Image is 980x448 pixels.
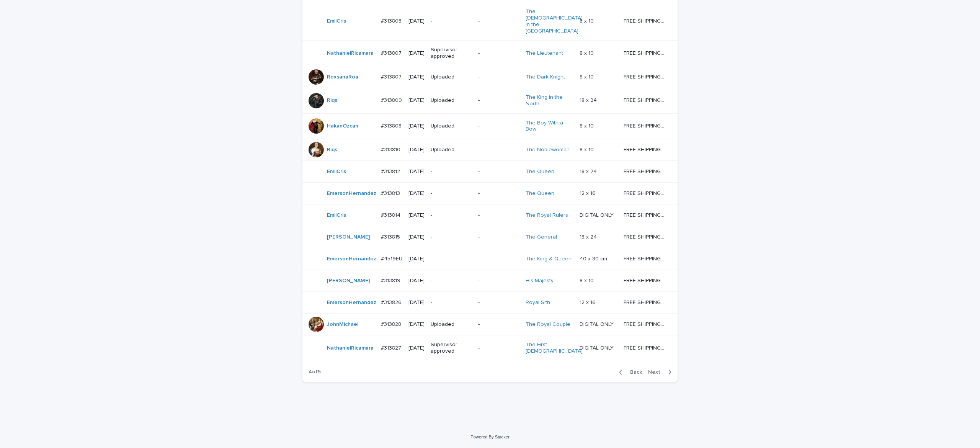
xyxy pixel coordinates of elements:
p: Supervisor approved [431,342,472,355]
p: [DATE] [408,299,425,306]
tr: EmersonHernandez #313813#313813 [DATE]--The Queen 12 x 1612 x 16 FREE SHIPPING - preview in 1-2 b... [302,183,678,204]
p: - [431,168,472,175]
p: [DATE] [408,278,425,284]
p: - [431,190,472,197]
p: #313827 [381,343,403,352]
a: The Noblewoman [526,147,570,153]
button: Next [645,369,678,376]
p: FREE SHIPPING - preview in 1-2 business days, after your approval delivery will take 5-10 b.d. [624,96,667,104]
p: - [478,278,519,284]
p: - [478,234,519,240]
p: FREE SHIPPING - preview in 1-2 business days, after your approval delivery will take 5-10 b.d. [624,189,667,197]
p: [DATE] [408,123,425,129]
p: #313815 [381,232,402,240]
p: 8 x 10 [580,145,595,153]
p: - [431,299,472,306]
p: #313819 [381,276,402,284]
p: Uploaded [431,123,472,129]
a: RoxsanaRoa [327,74,358,80]
p: - [431,278,472,284]
p: [DATE] [408,50,425,57]
a: The King in the North [526,94,573,107]
tr: NathanielRicamara #313807#313807 [DATE]Supervisor approved-The Lieutenant 8 x 108 x 10 FREE SHIPP... [302,41,678,66]
a: JohnMichael [327,321,358,328]
p: DIGITAL ONLY [580,343,615,352]
a: EmilCris [327,212,346,219]
p: 8 x 10 [580,276,595,284]
p: DIGITAL ONLY [580,211,615,219]
p: #313826 [381,298,403,306]
p: FREE SHIPPING - preview in 1-2 business days, after your approval delivery will take 5-10 b.d. [624,298,667,306]
a: Riqs [327,147,337,153]
a: The Lieutenant [526,50,563,57]
p: FREE SHIPPING - preview in 1-2 business days, after your approval delivery will take 5-10 b.d. [624,121,667,129]
p: 40 x 30 cm [580,254,609,262]
p: - [478,97,519,104]
tr: JohnMichael #313828#313828 [DATE]Uploaded-The Royal Couple DIGITAL ONLYDIGITAL ONLY FREE SHIPPING... [302,314,678,335]
p: Supervisor approved [431,47,472,60]
p: FREE SHIPPING - preview in 1-2 business days, after your approval delivery will take 5-10 b.d. [624,72,667,80]
tr: Riqs #313810#313810 [DATE]Uploaded-The Noblewoman 8 x 108 x 10 FREE SHIPPING - preview in 1-2 bus... [302,139,678,161]
tr: EmilCris #313805#313805 [DATE]--The [DEMOGRAPHIC_DATA] in the [GEOGRAPHIC_DATA] 8 x 108 x 10 FREE... [302,2,678,41]
p: - [478,123,519,129]
p: #313812 [381,167,402,175]
p: #313807 [381,72,403,80]
a: The Queen [526,168,554,175]
p: [DATE] [408,18,425,25]
p: - [431,212,472,219]
a: EmersonHernandez [327,256,376,262]
tr: EmersonHernandez #313826#313826 [DATE]--Royal Sith 12 x 1612 x 16 FREE SHIPPING - preview in 1-2 ... [302,292,678,314]
p: FREE SHIPPING - preview in 1-2 business days, after your approval delivery will take 5-10 b.d. [624,145,667,153]
a: Powered By Stacker [470,435,509,439]
tr: NathanielRicamara #313827#313827 [DATE]Supervisor approved-The First [DEMOGRAPHIC_DATA] DIGITAL O... [302,335,678,361]
button: Back [613,369,645,376]
tr: [PERSON_NAME] #313819#313819 [DATE]--His Majesty 8 x 108 x 10 FREE SHIPPING - preview in 1-2 busi... [302,270,678,292]
p: 12 x 16 [580,189,597,197]
p: [DATE] [408,97,425,104]
a: NathanielRicamara [327,50,374,57]
p: - [478,190,519,197]
p: 18 x 24 [580,167,598,175]
p: #313813 [381,189,402,197]
p: Uploaded [431,321,472,328]
p: FREE SHIPPING - preview in 1-2 business days, after your approval delivery will take 5-10 b.d. [624,49,667,57]
p: #313807 [381,49,403,57]
p: FREE SHIPPING - preview in 1-2 business days, after your approval delivery will take 5-10 b.d. [624,16,667,25]
tr: EmilCris #313814#313814 [DATE]--The Royal Rulers DIGITAL ONLYDIGITAL ONLY FREE SHIPPING - preview... [302,204,678,226]
p: #313828 [381,320,403,328]
p: FREE SHIPPING - preview in 1-2 business days, after your approval delivery will take 5-10 b.d. [624,167,667,175]
a: NathanielRicamara [327,345,374,352]
a: The King & Queen [526,256,572,262]
p: - [478,147,519,153]
a: The Royal Rulers [526,212,568,219]
span: Back [626,370,642,375]
a: EmilCris [327,18,346,25]
tr: Riqs #313809#313809 [DATE]Uploaded-The King in the North 18 x 2418 x 24 FREE SHIPPING - preview i... [302,88,678,113]
p: - [478,299,519,306]
a: The Dark Knight [526,74,565,80]
p: FREE SHIPPING - preview in 1-2 business days, after your approval delivery will take 5-10 b.d. [624,232,667,240]
span: Next [648,370,665,375]
p: - [478,18,519,25]
p: #313810 [381,145,402,153]
p: #4519EU [381,254,404,262]
p: FREE SHIPPING - preview in 1-2 business days, after your approval delivery will take 5-10 b.d. [624,320,667,328]
a: Riqs [327,97,337,104]
tr: EmersonHernandez #4519EU#4519EU [DATE]--The King & Queen 40 x 30 cm40 x 30 cm FREE SHIPPING - pre... [302,248,678,270]
p: - [478,212,519,219]
a: The Boy With a Bow [526,120,573,133]
p: Uploaded [431,97,472,104]
p: #313805 [381,16,403,25]
p: [DATE] [408,168,425,175]
p: Uploaded [431,147,472,153]
tr: HakanOzcan #313808#313808 [DATE]Uploaded-The Boy With a Bow 8 x 108 x 10 FREE SHIPPING - preview ... [302,113,678,139]
p: #313809 [381,96,403,104]
a: The Queen [526,190,554,197]
tr: [PERSON_NAME] #313815#313815 [DATE]--The General 18 x 2418 x 24 FREE SHIPPING - preview in 1-2 bu... [302,226,678,248]
p: Uploaded [431,74,472,80]
p: 12 x 16 [580,298,597,306]
a: Royal Sith [526,299,550,306]
p: - [431,256,472,262]
p: DIGITAL ONLY [580,320,615,328]
a: The General [526,234,557,240]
